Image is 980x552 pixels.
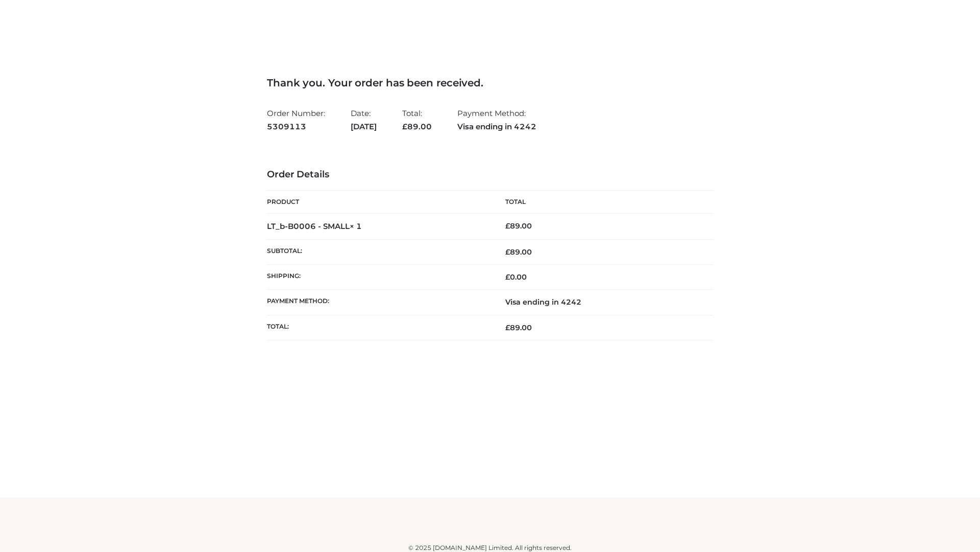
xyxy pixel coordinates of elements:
th: Total [490,191,713,214]
strong: LT_b-B0006 - SMALL [267,221,362,231]
span: £ [402,122,407,131]
td: Visa ending in 4242 [490,290,713,315]
strong: 5309113 [267,120,325,133]
span: 89.00 [402,122,432,131]
th: Total: [267,315,490,340]
strong: × 1 [350,221,362,231]
bdi: 89.00 [505,221,532,231]
span: £ [505,247,510,257]
h3: Order Details [267,169,713,180]
li: Order Number: [267,104,325,135]
span: £ [505,221,510,231]
li: Payment Method: [457,104,536,135]
span: 89.00 [505,323,532,332]
strong: Visa ending in 4242 [457,120,536,133]
h3: Thank you. Your order has been received. [267,77,713,89]
span: £ [505,323,510,332]
span: 89.00 [505,247,532,257]
li: Total: [402,104,432,135]
th: Product [267,191,490,214]
th: Subtotal: [267,239,490,264]
span: £ [505,272,510,282]
th: Shipping: [267,265,490,290]
th: Payment method: [267,290,490,315]
bdi: 0.00 [505,272,527,282]
strong: [DATE] [351,120,377,133]
li: Date: [351,104,377,135]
